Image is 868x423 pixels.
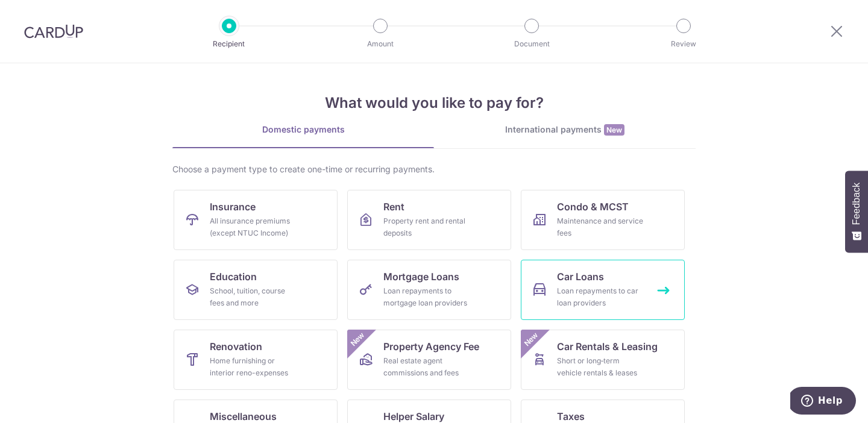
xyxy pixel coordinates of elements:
[487,38,576,50] p: Document
[347,190,511,250] a: RentProperty rent and rental deposits
[210,285,297,309] div: School, tuition, course fees and more
[210,215,297,239] div: All insurance premiums (except NTUC Income)
[184,38,274,50] p: Recipient
[174,330,338,390] a: RenovationHome furnishing or interior reno-expenses
[521,260,685,320] a: Car LoansLoan repayments to car loan providers
[172,163,696,175] div: Choose a payment type to create one-time or recurring payments.
[790,387,856,417] iframe: Opens a widget where you can find more information
[24,24,83,39] img: CardUp
[521,330,541,349] span: New
[639,38,728,50] p: Review
[557,339,658,354] span: Car Rentals & Leasing
[336,38,425,50] p: Amount
[604,124,624,136] span: New
[172,124,434,136] div: Domestic payments
[383,355,470,379] div: Real estate agent commissions and fees
[210,269,257,284] span: Education
[210,355,297,379] div: Home furnishing or interior reno-expenses
[845,171,868,252] button: Feedback - Show survey
[383,199,404,214] span: Rent
[210,199,256,214] span: Insurance
[347,330,511,390] a: Property Agency FeeReal estate agent commissions and feesNew
[174,260,338,320] a: EducationSchool, tuition, course fees and more
[557,199,629,214] span: Condo & MCST
[347,260,511,320] a: Mortgage LoansLoan repayments to mortgage loan providers
[851,183,862,225] span: Feedback
[521,330,685,390] a: Car Rentals & LeasingShort or long‑term vehicle rentals & leasesNew
[383,269,459,284] span: Mortgage Loans
[174,190,338,250] a: InsuranceAll insurance premiums (except NTUC Income)
[557,285,644,309] div: Loan repayments to car loan providers
[557,215,644,239] div: Maintenance and service fees
[521,190,685,250] a: Condo & MCSTMaintenance and service fees
[557,355,644,379] div: Short or long‑term vehicle rentals & leases
[383,339,479,354] span: Property Agency Fee
[383,285,470,309] div: Loan repayments to mortgage loan providers
[172,92,696,114] h4: What would you like to pay for?
[434,124,696,136] div: International payments
[348,330,368,349] span: New
[383,215,470,239] div: Property rent and rental deposits
[557,269,604,284] span: Car Loans
[210,339,262,354] span: Renovation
